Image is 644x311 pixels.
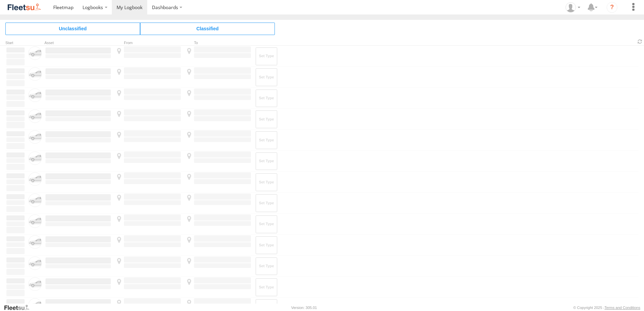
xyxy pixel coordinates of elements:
[573,306,640,310] div: © Copyright 2025 -
[140,23,275,35] span: Click to view Classified Trips
[115,41,182,45] div: From
[291,306,317,310] div: Version: 305.01
[7,3,42,12] img: fleetsu-logo-horizontal.svg
[605,306,640,310] a: Terms and Conditions
[563,2,583,12] div: Scott Hughes
[4,304,35,311] a: Visit our Website
[44,41,112,45] div: Asset
[636,38,644,45] span: Refresh
[5,23,140,35] span: Click to view Unclassified Trips
[185,41,252,45] div: To
[5,41,26,45] div: Click to Sort
[607,2,617,13] i: ?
